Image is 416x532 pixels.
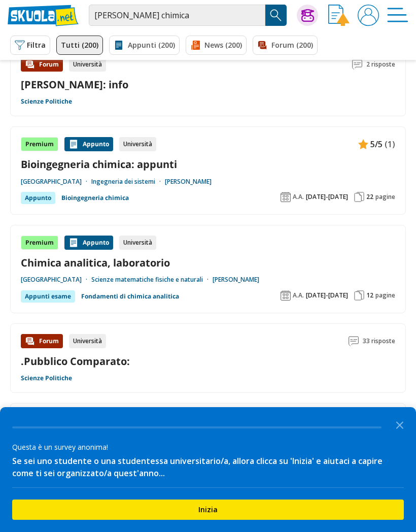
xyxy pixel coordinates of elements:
div: Se sei uno studente o una studentessa universitario/a, allora clicca su 'Inizia' e aiutaci a capi... [12,455,404,479]
img: Forum filtro contenuto [257,40,267,50]
button: Close the survey [390,414,410,435]
span: pagine [375,193,395,201]
div: Forum [21,334,63,348]
span: [DATE]-[DATE] [306,291,348,300]
img: Appunti contenuto [68,139,79,149]
a: Appunti (200) [109,36,180,55]
img: Filtra filtri mobile [15,40,25,50]
a: Scienze Politiche [21,97,72,106]
img: Commenti lettura [352,59,362,70]
a: [PERSON_NAME]: info [21,78,128,91]
span: [DATE]-[DATE] [306,193,348,201]
a: Scienze matematiche fisiche e naturali [91,276,213,284]
img: Appunti filtro contenuto [114,40,124,50]
a: News (200) [186,36,247,55]
img: Cerca appunti, riassunti o versioni [268,8,284,23]
div: Università [119,137,156,151]
img: User avatar [358,5,379,26]
span: 33 risposte [363,334,395,348]
a: Ingegneria dei sistemi [91,178,165,186]
a: Tutti (200) [56,36,103,55]
div: Premium [21,137,58,151]
img: Forum contenuto [25,336,35,346]
img: Appunti contenuto [358,139,368,149]
img: News filtro contenuto [190,40,200,50]
span: 5/5 [370,138,383,151]
a: .Pubblico Comparato: [21,354,130,368]
a: Scienze Politiche [21,374,72,382]
img: Anno accademico [281,192,291,202]
div: Università [69,57,106,72]
img: Pagine [354,290,364,301]
div: Forum [21,57,63,72]
div: Appunto [64,236,113,250]
img: Invia appunto [328,5,350,26]
div: Università [69,334,106,348]
img: Forum contenuto [25,59,35,70]
img: Commenti lettura [349,336,359,346]
div: Università [119,236,156,250]
a: Forum (200) [253,36,318,55]
div: Questa è un survey anonima! [12,442,404,453]
a: [GEOGRAPHIC_DATA] [21,276,91,284]
img: Appunti contenuto [68,238,79,248]
a: Fondamenti di chimica analitica [81,290,179,303]
a: Bioingegneria chimica [61,192,129,204]
div: Appunto [21,192,55,204]
a: Bioingegneria chimica: appunti [21,157,395,171]
a: [PERSON_NAME] [165,178,212,186]
span: 22 [366,193,373,201]
span: A.A. [293,193,304,201]
span: A.A. [293,291,304,300]
span: (1) [385,138,395,151]
input: Cerca appunti, riassunti o versioni [89,5,265,26]
button: Inizia [12,500,404,520]
img: Chiedi Tutor AI [301,9,314,22]
div: Premium [21,236,58,250]
a: [GEOGRAPHIC_DATA] [21,178,91,186]
button: Filtra [10,36,50,55]
a: [PERSON_NAME] [213,276,259,284]
div: Appunto [64,137,113,151]
span: pagine [375,291,395,300]
span: 2 risposte [366,57,395,72]
a: Chimica analitica, laboratorio [21,256,395,270]
img: Menù [387,5,408,26]
img: Anno accademico [281,290,291,301]
span: 12 [366,291,373,300]
img: Pagine [354,192,364,202]
div: Appunti esame [21,290,75,303]
button: Search Button [265,5,287,26]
